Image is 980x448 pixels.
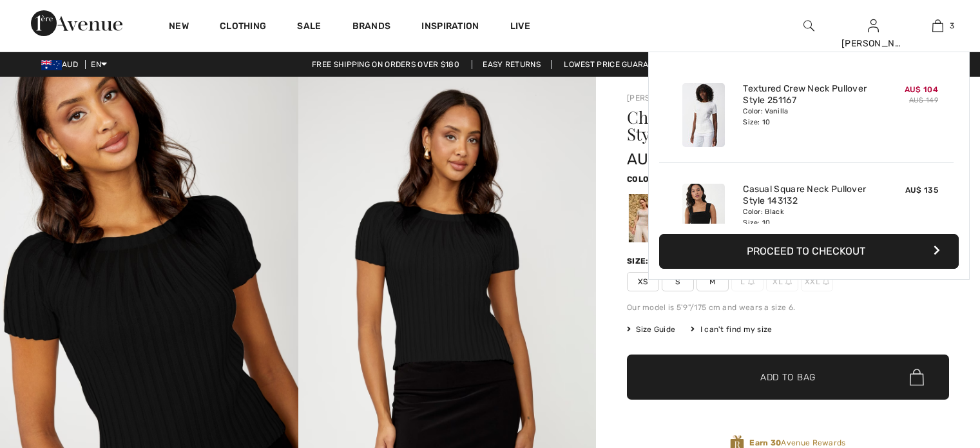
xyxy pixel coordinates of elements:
a: [PERSON_NAME] [627,93,691,102]
span: Color: [627,175,657,184]
img: My Bag [932,18,943,34]
img: 1ère Avenue [31,10,122,36]
button: Proceed to Checkout [659,234,959,269]
img: ring-m.svg [823,278,829,285]
span: XXL [801,272,833,291]
span: Inspiration [421,21,479,34]
a: Clothing [220,21,266,34]
div: Champagne [629,194,662,242]
a: Sale [297,21,321,34]
span: EN [91,60,107,69]
s: AU$ 149 [909,96,938,104]
span: M [697,272,729,291]
img: Casual Square Neck Pullover Style 143132 [682,184,725,248]
a: Casual Square Neck Pullover Style 143132 [743,184,870,207]
a: Brands [352,21,391,34]
span: 3 [950,20,954,32]
a: 3 [906,18,969,34]
img: ring-m.svg [748,278,754,285]
span: Add to Bag [760,371,816,384]
div: Color: Black Size: 10 [743,207,870,228]
img: Textured Crew Neck Pullover Style 251167 [682,83,725,147]
img: search the website [803,18,814,34]
span: AUD [41,60,83,69]
span: AU$ 104 [905,85,938,94]
iframe: Opens a widget where you can find more information [898,351,967,384]
span: AU$ 240 [627,150,691,168]
div: Our model is 5'9"/175 cm and wears a size 6. [627,302,949,313]
h1: Chic Puff-sleeve Pullover Style 258719u [627,109,896,142]
div: [PERSON_NAME] [841,37,905,50]
a: Lowest Price Guarantee [553,60,678,69]
div: Color: Vanilla Size: 10 [743,106,870,127]
span: XL [766,272,798,291]
a: Textured Crew Neck Pullover Style 251167 [743,83,870,106]
div: Size: [627,255,651,267]
div: I can't find my size [691,324,772,335]
span: L [731,272,764,291]
a: Live [510,19,530,33]
strong: Earn 30 [749,438,781,447]
a: Easy Returns [472,60,552,69]
a: Free shipping on orders over $180 [302,60,470,69]
img: Australian Dollar [41,60,62,70]
span: AU$ 135 [905,186,938,195]
img: ring-m.svg [785,278,792,285]
span: Size Guide [627,324,675,335]
button: Add to Bag [627,355,949,400]
span: S [662,272,694,291]
a: Sign In [868,19,879,32]
span: XS [627,272,659,291]
a: New [169,21,189,34]
img: My Info [868,18,879,34]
